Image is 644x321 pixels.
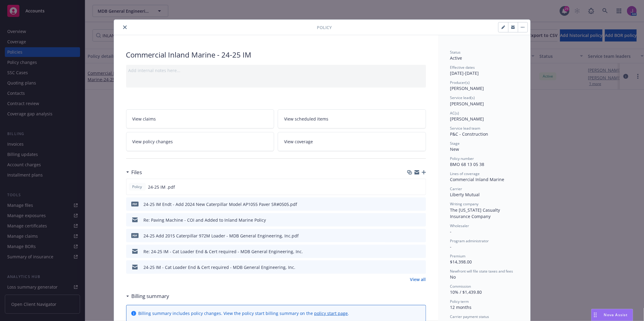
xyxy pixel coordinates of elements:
[126,109,274,128] a: View claims
[592,309,599,321] div: Drag to move
[121,24,129,31] button: close
[450,244,452,250] span: -
[604,312,628,317] span: Nova Assist
[450,269,513,274] span: Newfront will file state taxes and fees
[132,138,173,145] span: View policy changes
[450,65,475,70] span: Effective dates
[450,111,459,116] span: AC(s)
[408,233,413,239] button: download file
[317,24,332,31] span: Policy
[450,253,466,259] span: Premium
[450,274,456,280] span: No
[144,264,296,270] div: 24-25 IM - Cat Loader End & Cert required - MDB General Engineering, Inc.
[132,168,142,176] h3: Files
[591,309,633,321] button: Nova Assist
[450,284,471,289] span: Commission
[408,248,413,255] button: download file
[418,248,424,255] button: preview file
[126,168,142,176] div: Files
[139,310,349,316] div: Billing summary includes policy changes. View the policy start billing summary on the .
[450,85,484,91] span: [PERSON_NAME]
[450,201,479,207] span: Writing company
[408,184,413,190] button: download file
[450,146,459,152] span: New
[131,184,143,190] span: Policy
[450,65,518,76] div: [DATE] - [DATE]
[129,67,424,74] div: Add internal notes here...
[284,116,328,122] span: View scheduled items
[410,276,426,283] a: View all
[450,229,452,234] span: -
[450,171,480,176] span: Lines of coverage
[126,50,426,60] div: Commercial Inland Marine - 24-25 IM
[450,304,472,310] span: 12 months
[450,50,461,55] span: Status
[131,202,139,206] span: pdf
[450,186,462,191] span: Carrier
[278,109,426,128] a: View scheduled items
[408,264,413,270] button: download file
[132,116,156,122] span: View claims
[450,299,469,304] span: Policy term
[418,217,424,223] button: preview file
[408,217,413,223] button: download file
[418,233,424,239] button: preview file
[132,292,169,300] h3: Billing summary
[450,141,460,146] span: Stage
[450,101,484,107] span: [PERSON_NAME]
[450,192,480,197] span: Liberty Mutual
[450,55,462,61] span: Active
[148,184,175,190] span: 24-25 IM .pdf
[131,233,139,238] span: pdf
[450,259,472,265] span: $14,398.00
[450,207,501,219] span: The [US_STATE] Casualty Insurance Company
[450,80,470,85] span: Producer(s)
[284,138,313,145] span: View coverage
[144,201,297,207] div: 24-25 IM Endt - Add 2024 New Caterpillar Model AP1055 Paver SR#0505.pdf
[450,161,485,167] span: BMO 68 13 05 38
[144,217,266,223] div: Re: Paving Machine - COI and Added to Inland Marine Policy
[450,289,482,295] span: 10% / $1,439.80
[418,264,424,270] button: preview file
[278,132,426,151] a: View coverage
[408,201,413,207] button: download file
[144,248,303,255] div: Re: 24-25 IM - Cat Loader End & Cert required - MDB General Engineering, Inc.
[450,116,484,122] span: [PERSON_NAME]
[144,233,299,239] div: 24-25 Add 2015 Caterpillar 972M Loader - MDB General Engineering, Inc.pdf
[418,201,424,207] button: preview file
[450,156,474,161] span: Policy number
[418,184,423,190] button: preview file
[450,177,505,182] span: Commercial Inland Marine
[450,95,475,100] span: Service lead(s)
[126,132,274,151] a: View policy changes
[126,292,169,300] div: Billing summary
[450,314,489,319] span: Carrier payment status
[450,126,481,131] span: Service lead team
[450,131,488,137] span: P&C - Construction
[314,310,348,316] a: policy start page
[450,223,469,228] span: Wholesaler
[450,238,489,243] span: Program administrator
